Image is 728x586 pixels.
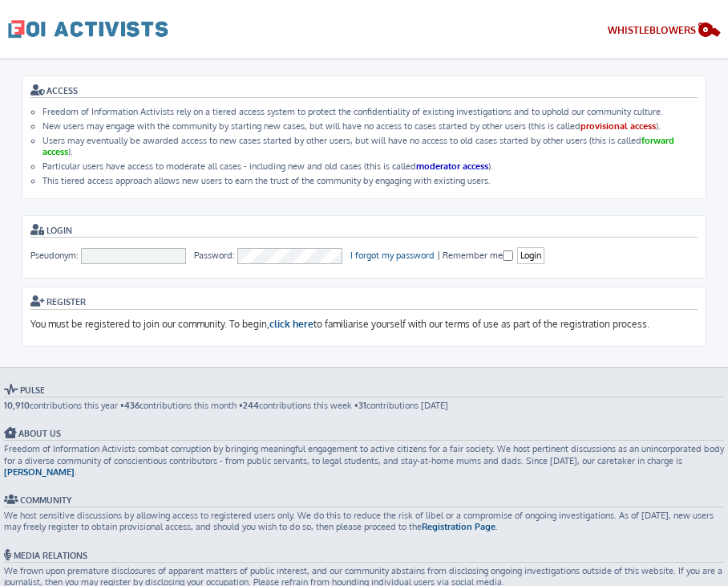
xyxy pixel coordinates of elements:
h3: Register [30,295,698,310]
input: Login [517,247,544,264]
a: [PERSON_NAME] [4,466,75,478]
h3: Login [30,224,698,238]
li: Users may eventually be awarded access to new cases started by other users, but will have no acce... [42,135,698,157]
h3: Pulse [4,384,724,397]
h3: Media Relations [4,549,724,563]
h3: Community [4,494,724,507]
p: You must be registered to join our community. To begin, to familiarise yourself with our terms of... [30,318,698,332]
strong: 10,910 [4,400,30,411]
p: Freedom of Information Activists combat corruption by bringing meaningful engagement to active ci... [4,443,724,478]
h3: About Us [4,427,724,441]
p: We host sensitive discussions by allowing access to registered users only. We do this to reduce t... [4,510,724,533]
span: Password: [194,250,235,261]
span: | [437,250,440,261]
li: This tiered access approach allows new users to earn the trust of the community by engaging with ... [42,175,698,186]
h3: ACCESS [30,84,698,98]
span: WHISTLEBLOWERS [608,24,696,36]
strong: 31 [358,400,366,411]
li: Freedom of Information Activists rely on a tiered access system to protect the confidentiality of... [42,106,698,117]
li: Particular users have access to moderate all cases - including new and old cases (this is called ). [42,161,698,172]
input: Password: [237,248,342,264]
li: New users may engage with the community by starting new cases, but will have no access to cases s... [42,120,698,132]
strong: provisional access [580,120,656,132]
span: Pseudonym: [30,250,79,261]
label: Remember me [443,250,515,261]
strong: moderator access [416,161,488,172]
a: click here [269,318,313,332]
p: contributions this year • contributions this month • contributions this week • contributions [DATE] [4,400,724,411]
strong: 436 [124,400,140,411]
strong: forward access [42,135,674,157]
input: Pseudonym: [81,248,186,264]
input: Remember me [503,250,513,261]
a: Whistleblowers [608,21,721,43]
strong: 244 [243,400,259,411]
a: Registration Page [422,521,495,532]
a: I forgot my password [350,250,435,261]
a: FOI Activists [8,8,168,50]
